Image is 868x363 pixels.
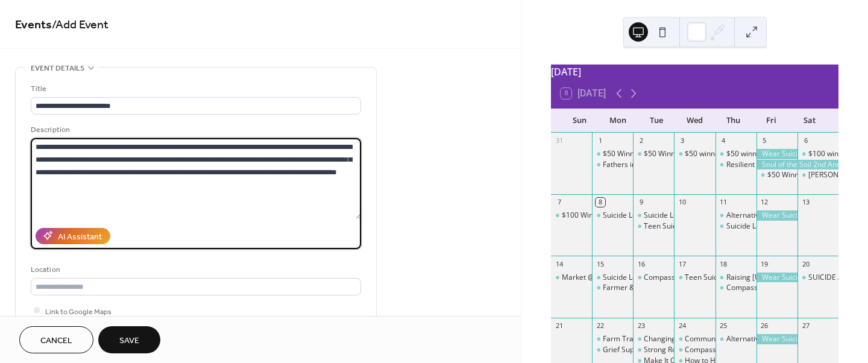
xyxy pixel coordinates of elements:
[715,160,756,170] div: Resilient Co-Parenting: Relationship Readiness (Virtual & Free)
[752,109,791,133] div: Fri
[637,198,646,207] div: 9
[592,273,633,283] div: Suicide Loss Support Group - Prairie du Chien
[715,334,756,344] div: Alternative to Suicide Support - Virtual
[756,160,838,170] div: Soul of the Soil 2nd Annual Conference
[678,321,687,330] div: 24
[674,273,715,283] div: Teen Suicide Loss Support Group- LaCrosse
[596,321,605,330] div: 22
[603,283,753,293] div: Farmer & Farm Couple Support Group online
[551,273,592,283] div: Market @ St. Isidore's Dairy
[40,335,72,347] span: Cancel
[767,170,864,180] div: $50 Winner [PERSON_NAME]
[715,283,756,293] div: Compassionate Friends - Madison
[596,136,605,145] div: 1
[644,210,782,221] div: Suicide Loss Support Group (SOS)- Virtual
[719,136,728,145] div: 4
[603,345,719,355] div: Grief Support Specialist Certificate
[760,259,769,268] div: 19
[685,345,838,355] div: Compassionate Friends [GEOGRAPHIC_DATA]
[678,136,687,145] div: 3
[644,149,741,159] div: $50 Winner [PERSON_NAME]
[562,210,663,221] div: $100 Winner [PERSON_NAME]
[726,334,854,344] div: Alternative to Suicide Support - Virtual
[790,109,829,133] div: Sat
[644,221,866,232] div: Teen Suicide Loss Support Group - Dubuque [GEOGRAPHIC_DATA]
[603,160,759,170] div: Fathers in Focus Conference 2025 Registration
[633,149,674,159] div: $50 Winner Dan Skatrud
[633,221,674,232] div: Teen Suicide Loss Support Group - Dubuque IA
[45,305,112,318] span: Link to Google Maps
[119,335,139,347] span: Save
[760,198,769,207] div: 12
[592,149,633,159] div: $50 Winner Dawn Meiss
[31,62,84,75] span: Event details
[633,345,674,355] div: Strong Roots: Keeping Farming in the Family Through Health and Resilience
[31,264,359,276] div: Location
[760,136,769,145] div: 5
[678,259,687,268] div: 17
[58,230,102,243] div: AI Assistant
[555,198,564,207] div: 7
[15,13,52,37] a: Events
[562,273,688,283] div: Market @ St. [PERSON_NAME]'s Dairy
[719,321,728,330] div: 25
[633,273,674,283] div: Compassionate Friends Group
[674,149,715,159] div: $50 winner Jack Golonek
[603,273,774,283] div: Suicide Loss Support Group - [GEOGRAPHIC_DATA]
[592,345,633,355] div: Grief Support Specialist Certificate
[715,210,756,221] div: Alternative to Suicide Support Group-Virtual
[674,345,715,355] div: Compassionate Friends Richland Center
[726,283,868,293] div: Compassionate Friends - [PERSON_NAME]
[801,321,810,330] div: 27
[551,65,838,79] div: [DATE]
[551,210,592,221] div: $100 Winner Brenda Blackford
[36,228,110,244] button: AI Assistant
[797,170,838,180] div: Blake's Tinman Triatholon
[596,198,605,207] div: 8
[726,149,822,159] div: $50 winner [PERSON_NAME]
[19,326,93,353] button: Cancel
[603,210,695,221] div: Suicide Loss Support Group
[756,149,797,159] div: Wear Suicide Prevention T-Shirt
[714,109,752,133] div: Thu
[637,136,646,145] div: 2
[685,149,781,159] div: $50 winner [PERSON_NAME]
[719,198,728,207] div: 11
[801,259,810,268] div: 20
[797,149,838,159] div: $100 winner Brian Gnolfo
[555,259,564,268] div: 14
[719,259,728,268] div: 18
[592,283,633,293] div: Farmer & Farm Couple Support Group online
[637,321,646,330] div: 23
[592,334,633,344] div: Farm Transitions Challenges
[797,273,838,283] div: SUICIDE AWARENESS COLOR RUN/WALK
[756,334,797,344] div: Wear Suicide Prevention T-Shirt
[801,198,810,207] div: 13
[98,326,160,353] button: Save
[801,136,810,145] div: 6
[678,198,687,207] div: 10
[596,259,605,268] div: 15
[599,109,638,133] div: Mon
[756,170,797,180] div: $50 Winner Rebecca Becker
[756,210,797,221] div: Wear Suicide Prevention T-Shirt
[603,334,699,344] div: Farm Transitions Challenges
[644,273,746,283] div: Compassionate Friends Group
[633,334,674,344] div: Changing Our Mental and Emotional Trajectory (COMET) Community Training
[715,221,756,232] div: Suicide Loss Support Group- Dodgeville
[715,149,756,159] div: $50 winner Dan Skatrud
[592,160,633,170] div: Fathers in Focus Conference 2025 Registration
[592,210,633,221] div: Suicide Loss Support Group
[715,273,756,283] div: Raising Wisconsin's Children: Confident kids: Building young children's self esteem (Virtual & Free)
[633,210,674,221] div: Suicide Loss Support Group (SOS)- Virtual
[637,109,676,133] div: Tue
[603,149,700,159] div: $50 Winner [PERSON_NAME]
[555,136,564,145] div: 31
[674,334,715,344] div: Communication Coaching to Support Farm Harmony Across Generations
[31,83,359,95] div: Title
[637,259,646,268] div: 16
[676,109,714,133] div: Wed
[760,321,769,330] div: 26
[555,321,564,330] div: 21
